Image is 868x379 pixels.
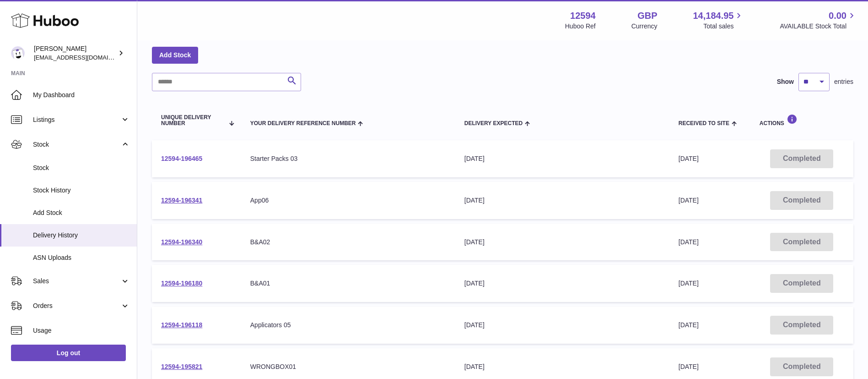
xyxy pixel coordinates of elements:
a: Log out [11,345,126,361]
a: 12594-196118 [161,321,202,329]
label: Show [777,77,794,86]
span: entries [834,77,853,86]
span: AVAILABLE Stock Total [780,22,857,31]
span: [EMAIL_ADDRESS][DOMAIN_NAME] [34,54,135,61]
span: [DATE] [679,321,699,329]
span: Delivery History [33,231,130,240]
div: [DATE] [464,238,660,247]
div: App06 [250,196,446,205]
a: Add Stock [152,47,198,63]
div: WRONGBOX01 [250,363,446,371]
span: Stock History [33,186,130,195]
div: [DATE] [464,196,660,205]
div: [DATE] [464,321,660,330]
div: [DATE] [464,279,660,288]
div: Actions [760,114,844,126]
a: 12594-196465 [161,155,202,162]
span: Received to Site [679,121,729,126]
div: [DATE] [464,363,660,371]
div: [PERSON_NAME] [34,44,116,62]
div: Currency [631,22,658,31]
span: Listings [33,115,120,124]
strong: 12594 [570,10,596,22]
strong: GBP [637,10,657,22]
span: [DATE] [679,155,699,162]
span: 0.00 [829,10,846,22]
img: internalAdmin-12594@internal.huboo.com [11,46,25,60]
span: Total sales [703,22,744,31]
span: Unique Delivery Number [161,115,224,126]
a: 12594-195821 [161,363,202,370]
span: Usage [33,326,130,335]
a: 0.00 AVAILABLE Stock Total [780,10,857,31]
span: ASN Uploads [33,253,130,262]
span: Sales [33,277,120,286]
div: Applicators 05 [250,321,446,330]
a: 12594-196341 [161,197,202,204]
div: B&A01 [250,279,446,288]
div: [DATE] [464,154,660,163]
span: Delivery Expected [464,121,523,126]
span: [DATE] [679,280,699,287]
span: [DATE] [679,197,699,204]
div: B&A02 [250,238,446,247]
span: [DATE] [679,238,699,246]
div: Huboo Ref [565,22,596,31]
a: 12594-196180 [161,280,202,287]
span: Stock [33,140,120,149]
span: [DATE] [679,363,699,370]
a: 14,184.95 Total sales [693,10,744,31]
span: Add Stock [33,209,130,217]
a: 12594-196340 [161,238,202,246]
span: 14,184.95 [693,10,733,22]
span: Orders [33,302,120,310]
span: Your Delivery Reference Number [250,121,356,126]
span: Stock [33,164,130,172]
div: Starter Packs 03 [250,154,446,163]
span: My Dashboard [33,91,130,99]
